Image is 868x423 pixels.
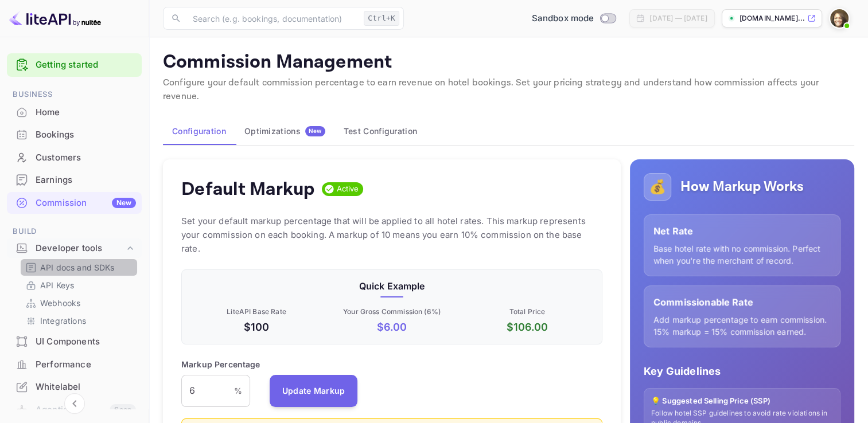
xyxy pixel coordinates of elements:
a: Earnings [7,169,142,190]
div: CommissionNew [7,192,142,214]
div: Developer tools [7,238,142,258]
div: Whitelabel [7,376,142,398]
p: % [234,385,242,397]
div: API Keys [21,277,137,293]
p: $100 [191,319,322,335]
p: Base hotel rate with no commission. Perfect when you're the merchant of record. [653,242,831,267]
input: 0 [181,375,234,407]
img: LiteAPI logo [9,9,101,28]
div: Whitelabel [36,381,136,394]
p: Webhooks [40,297,80,309]
p: $ 106.00 [462,319,593,335]
div: New [112,198,136,208]
span: Business [7,88,142,101]
a: Customers [7,147,142,168]
div: Earnings [7,169,142,191]
div: Getting started [7,53,142,77]
a: Home [7,101,142,123]
div: Home [36,106,136,119]
p: Quick Example [191,279,593,293]
p: Configure your default commission percentage to earn revenue on hotel bookings. Set your pricing ... [163,76,854,104]
p: Set your default markup percentage that will be applied to all hotel rates. This markup represent... [181,214,602,256]
div: Integrations [21,312,137,329]
span: Active [332,183,364,195]
a: API docs and SDKs [25,261,133,273]
div: UI Components [7,331,142,353]
div: Performance [36,358,136,371]
h5: How Markup Works [680,178,804,196]
a: Bookings [7,124,142,145]
div: Performance [7,354,142,376]
a: Webhooks [25,297,133,309]
input: Search (e.g. bookings, documentation) [186,7,359,30]
button: Collapse navigation [64,393,85,414]
div: Customers [7,147,142,169]
span: New [305,127,325,135]
div: Webhooks [21,295,137,311]
a: Whitelabel [7,376,142,397]
a: Getting started [36,58,136,72]
p: Commission Management [163,51,854,74]
div: Optimizations [244,126,325,136]
div: UI Components [36,335,136,348]
p: 💰 [649,177,666,197]
a: API Keys [25,279,133,291]
span: Build [7,225,142,238]
p: $ 6.00 [326,319,457,335]
span: Sandbox mode [532,12,594,25]
button: Configuration [163,117,235,145]
button: Test Configuration [334,117,426,145]
p: API Keys [40,279,74,291]
a: Integrations [25,315,133,327]
h4: Default Markup [181,178,315,201]
p: API docs and SDKs [40,261,115,273]
p: Net Rate [653,224,831,238]
div: Bookings [7,124,142,146]
p: Commissionable Rate [653,295,831,309]
img: Calm Spirit 2 [830,9,848,28]
p: Integrations [40,315,86,327]
div: [DATE] — [DATE] [649,13,707,23]
p: LiteAPI Base Rate [191,307,322,317]
div: Bookings [36,128,136,142]
a: UI Components [7,331,142,352]
p: Markup Percentage [181,358,260,370]
div: Customers [36,151,136,164]
div: API docs and SDKs [21,259,137,276]
div: Developer tools [36,242,124,255]
p: Add markup percentage to earn commission. 15% markup = 15% commission earned. [653,314,831,338]
p: Total Price [462,307,593,317]
p: [DOMAIN_NAME]... [739,13,805,23]
div: Home [7,101,142,124]
a: Performance [7,354,142,375]
div: Ctrl+K [364,11,399,26]
div: Earnings [36,174,136,187]
div: Switch to Production mode [527,12,621,25]
p: 💡 Suggested Selling Price (SSP) [651,395,833,407]
button: Update Markup [270,375,358,407]
p: Key Guidelines [644,363,840,379]
div: Commission [36,197,136,210]
p: Your Gross Commission ( 6 %) [326,307,457,317]
a: CommissionNew [7,192,142,213]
